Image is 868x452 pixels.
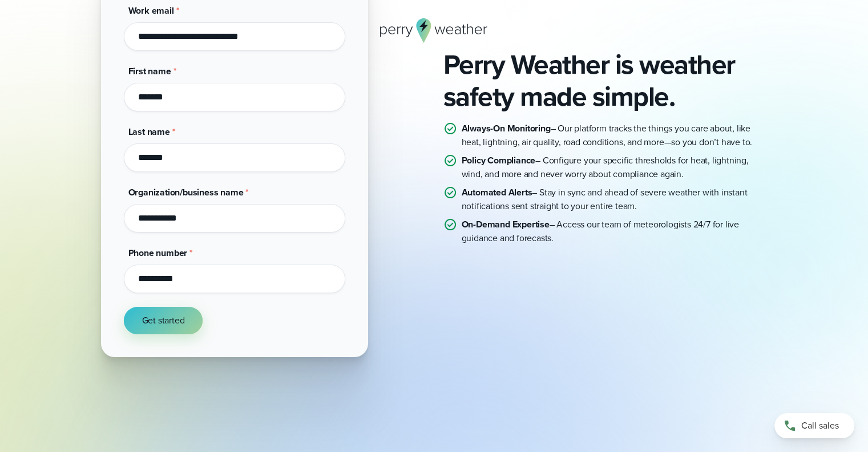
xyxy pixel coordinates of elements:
[128,65,171,78] span: First name
[128,186,244,199] span: Organization/business name
[774,413,854,438] a: Call sales
[462,122,768,149] p: – Our platform tracks the things you care about, like heat, lightning, air quality, road conditio...
[462,186,532,199] strong: Automated Alerts
[462,218,550,231] strong: On-Demand Expertise
[462,154,768,181] p: – Configure your specific thresholds for heat, lightning, wind, and more and never worry about co...
[128,246,188,259] span: Phone number
[124,307,203,334] button: Get started
[128,4,174,17] span: Work email
[443,49,768,113] h2: Perry Weather is weather safety made simple.
[128,125,170,138] span: Last name
[462,154,536,167] strong: Policy Compliance
[801,419,839,433] span: Call sales
[462,186,768,213] p: – Stay in sync and ahead of severe weather with instant notifications sent straight to your entir...
[462,218,768,245] p: – Access our team of meteorologists 24/7 for live guidance and forecasts.
[142,314,185,327] span: Get started
[462,122,551,135] strong: Always-On Monitoring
